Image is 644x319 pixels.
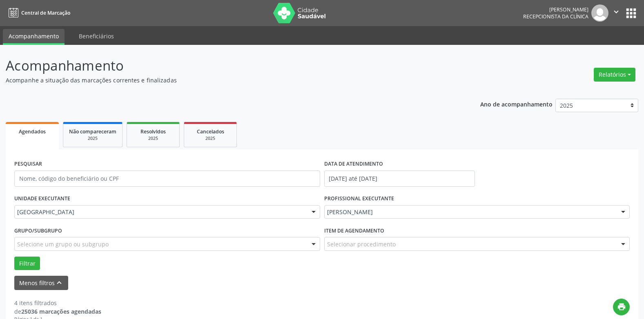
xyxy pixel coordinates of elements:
label: Item de agendamento [324,224,384,237]
button: apps [624,6,638,20]
span: [GEOGRAPHIC_DATA] [17,208,303,216]
img: img [591,4,608,22]
button:  [608,4,624,22]
a: Acompanhamento [3,29,65,45]
button: Relatórios [594,68,635,82]
label: UNIDADE EXECUTANTE [14,193,70,205]
label: Grupo/Subgrupo [14,224,62,237]
span: Selecione um grupo ou subgrupo [17,240,109,248]
span: Resolvidos [140,128,166,135]
strong: 25036 marcações agendadas [21,308,101,315]
label: PROFISSIONAL EXECUTANTE [324,193,394,205]
button: Filtrar [14,257,40,270]
i:  [612,7,621,16]
p: Ano de acompanhamento [480,99,553,109]
div: 4 itens filtrados [14,299,101,307]
div: 2025 [190,135,231,142]
label: DATA DE ATENDIMENTO [324,158,383,171]
span: [PERSON_NAME] [327,208,613,216]
span: Central de Marcação [21,9,70,16]
span: Não compareceram [69,128,116,135]
button: Menos filtroskeyboard_arrow_up [14,276,68,290]
a: Central de Marcação [6,6,70,20]
div: de [14,307,101,316]
p: Acompanhe a situação das marcações correntes e finalizadas [6,76,448,84]
i: print [617,302,626,311]
div: 2025 [133,135,174,142]
div: [PERSON_NAME] [523,6,588,13]
input: Nome, código do beneficiário ou CPF [14,171,320,187]
span: Selecionar procedimento [327,240,396,248]
i: keyboard_arrow_up [55,278,64,287]
span: Cancelados [197,128,224,135]
span: Recepcionista da clínica [523,13,588,20]
p: Acompanhamento [6,55,448,76]
a: Beneficiários [73,29,120,43]
div: 2025 [69,135,116,142]
label: PESQUISAR [14,158,42,171]
span: Agendados [19,128,46,135]
input: Selecione um intervalo [324,171,475,187]
button: print [613,299,630,315]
